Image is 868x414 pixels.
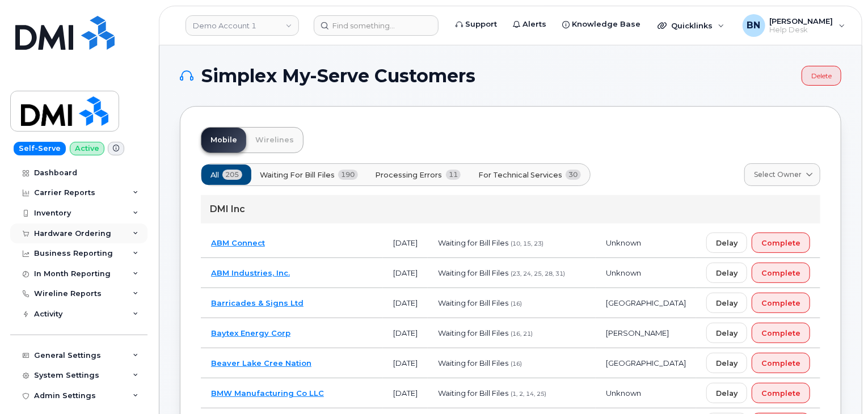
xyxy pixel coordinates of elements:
[606,238,641,247] span: Unknown
[606,268,641,277] span: Unknown
[802,66,841,86] a: Delete
[201,195,820,223] div: DMI Inc
[761,298,800,309] span: Complete
[761,388,800,399] span: Complete
[752,383,810,403] button: Complete
[761,268,800,278] span: Complete
[478,170,562,180] span: For Technical Services
[716,268,738,278] span: Delay
[752,323,810,343] button: Complete
[716,358,738,369] span: Delay
[752,263,810,283] button: Complete
[338,170,358,180] span: 190
[383,258,428,288] td: [DATE]
[511,360,522,367] span: (16)
[211,238,265,247] a: ABM Connect
[706,233,747,253] button: Delay
[211,298,304,307] a: Barricades & Signs Ltd
[752,233,810,253] button: Complete
[706,293,747,313] button: Delay
[383,378,428,408] td: [DATE]
[383,288,428,318] td: [DATE]
[376,170,443,180] span: Processing Errors
[716,328,738,339] span: Delay
[606,298,686,307] span: [GEOGRAPHIC_DATA]
[438,328,508,337] span: Waiting for Bill Files
[606,388,641,398] span: Unknown
[211,358,311,367] a: Beaver Lake Cree Nation
[201,67,475,85] span: Simplex My-Serve Customers
[744,163,820,186] a: Select Owner
[754,170,802,180] span: Select Owner
[716,298,738,309] span: Delay
[511,240,543,247] span: (10, 15, 23)
[383,348,428,378] td: [DATE]
[201,128,246,153] a: Mobile
[761,358,800,369] span: Complete
[211,268,290,277] a: ABM Industries, Inc.
[761,328,800,339] span: Complete
[511,330,533,337] span: (16, 21)
[438,298,508,307] span: Waiting for Bill Files
[383,228,428,258] td: [DATE]
[752,293,810,313] button: Complete
[706,383,747,403] button: Delay
[438,388,508,398] span: Waiting for Bill Files
[566,170,581,180] span: 30
[716,388,738,399] span: Delay
[246,128,303,153] a: Wirelines
[706,353,747,373] button: Delay
[438,358,508,367] span: Waiting for Bill Files
[438,238,508,247] span: Waiting for Bill Files
[211,388,324,398] a: BMW Manufacturing Co LLC
[761,238,800,248] span: Complete
[260,170,335,180] span: Waiting for Bill Files
[606,358,686,367] span: [GEOGRAPHIC_DATA]
[511,270,565,277] span: (23, 24, 25, 28, 31)
[438,268,508,277] span: Waiting for Bill Files
[706,263,747,283] button: Delay
[716,238,738,248] span: Delay
[511,390,546,398] span: (1, 2, 14, 25)
[383,318,428,348] td: [DATE]
[606,328,669,337] span: [PERSON_NAME]
[211,328,290,337] a: Baytex Energy Corp
[752,353,810,373] button: Complete
[511,300,522,307] span: (16)
[706,323,747,343] button: Delay
[446,170,461,180] span: 11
